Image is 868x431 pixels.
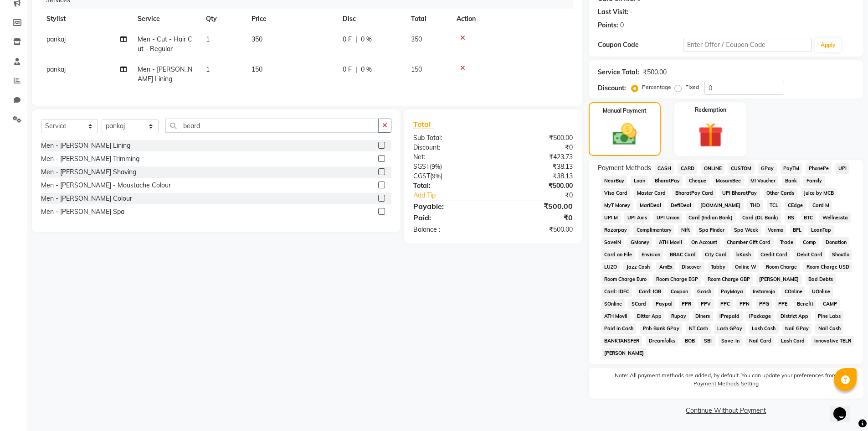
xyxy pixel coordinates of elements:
span: pankaj [46,35,66,43]
span: Donation [822,237,849,248]
span: Coupon [668,286,691,297]
span: Tabby [708,262,729,272]
span: CASH [655,163,674,174]
img: _gift.svg [690,119,731,151]
span: Men - Cut - Hair Cut - Regular [138,35,192,53]
span: Card on File [601,249,635,260]
span: Innovative TELR [811,336,854,346]
span: Card: IOB [636,286,664,297]
div: ₹38.13 [493,171,580,181]
span: Spa Finder [696,225,728,235]
span: ATH Movil [601,311,631,322]
label: Manual Payment [603,107,647,115]
span: THD [747,200,763,211]
span: bKash [734,249,754,260]
span: Save-In [719,336,743,346]
span: Room Charge USD [803,262,852,272]
div: ( ) [406,171,493,181]
span: GPay [758,163,777,174]
span: ATH Movil [656,237,685,248]
div: Total: [406,181,493,191]
span: PhonePe [806,163,832,174]
span: 350 [252,35,262,43]
span: UPI Axis [624,213,650,223]
span: UPI M [601,213,621,223]
div: Men - [PERSON_NAME] Trimming [41,154,139,164]
span: TCL [767,200,781,211]
th: Price [246,9,337,29]
span: BharatPay [652,176,683,186]
span: UPI [835,163,849,174]
span: Card (DL Bank) [740,213,781,223]
div: ₹423.73 [493,152,580,162]
span: CARD [678,163,697,174]
span: MI Voucher [748,176,779,186]
div: Net: [406,152,493,162]
span: NearBuy [601,176,627,186]
span: Nail Card [746,336,775,346]
div: Paid: [406,212,493,223]
span: PPC [718,299,733,309]
span: 0 % [361,35,372,44]
span: pankaj [46,65,66,73]
span: On Account [688,237,720,248]
span: Room Charge GBP [704,274,753,285]
div: ₹500.00 [493,225,580,234]
span: Nail GPay [782,323,812,334]
span: Nail Cash [815,323,843,334]
div: ₹500.00 [493,201,580,212]
span: Loan [631,176,648,186]
span: Pine Labs [815,311,843,322]
div: ₹0 [493,212,580,223]
span: [PERSON_NAME] [756,274,802,285]
th: Service [132,9,200,29]
span: PPN [736,299,752,309]
span: Master Card [634,188,668,198]
span: Room Charge [763,262,800,272]
span: Total [413,119,434,129]
span: [PERSON_NAME] [601,348,647,358]
span: Chamber Gift Card [724,237,774,248]
span: AmEx [656,262,675,272]
a: Add Tip [406,191,507,200]
label: Percentage [642,83,671,91]
span: Lash Cash [749,323,779,334]
span: 150 [252,65,262,73]
span: Nift [678,225,693,235]
span: Rupay [668,311,689,322]
div: Payable: [406,201,493,212]
span: PPG [756,299,772,309]
span: Wellnessta [819,213,851,223]
span: iPrepaid [717,311,743,322]
span: City Card [702,249,730,260]
span: COnline [781,286,805,297]
input: Enter Offer / Coupon Code [683,38,812,52]
span: Card M [809,200,832,211]
span: SBI [701,336,715,346]
span: Benefit [794,299,817,309]
div: ₹38.13 [493,162,580,171]
span: Gcash [694,286,714,297]
div: ₹0 [508,191,580,200]
span: UPI Union [653,213,682,223]
span: BRAC Card [667,249,699,260]
th: Total [406,9,451,29]
div: Men - [PERSON_NAME] Colour [41,194,132,203]
span: MyT Money [601,200,633,211]
span: Online W [732,262,760,272]
label: Note: All payment methods are added, by default. You can update your preferences from [598,371,854,391]
span: Comp [800,237,819,248]
span: BTC [801,213,816,223]
span: Men - [PERSON_NAME] Lining [138,65,192,83]
div: ₹500.00 [493,133,580,143]
div: Men - [PERSON_NAME] Shaving [41,167,136,177]
th: Stylist [41,9,132,29]
span: LUZO [601,262,620,272]
th: Disc [337,9,406,29]
span: 0 F [343,65,352,74]
span: Diners [693,311,713,322]
span: Card (Indian Bank) [686,213,736,223]
span: 0 F [343,35,352,44]
div: Coupon Code [598,40,683,50]
span: CUSTOM [728,163,755,174]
